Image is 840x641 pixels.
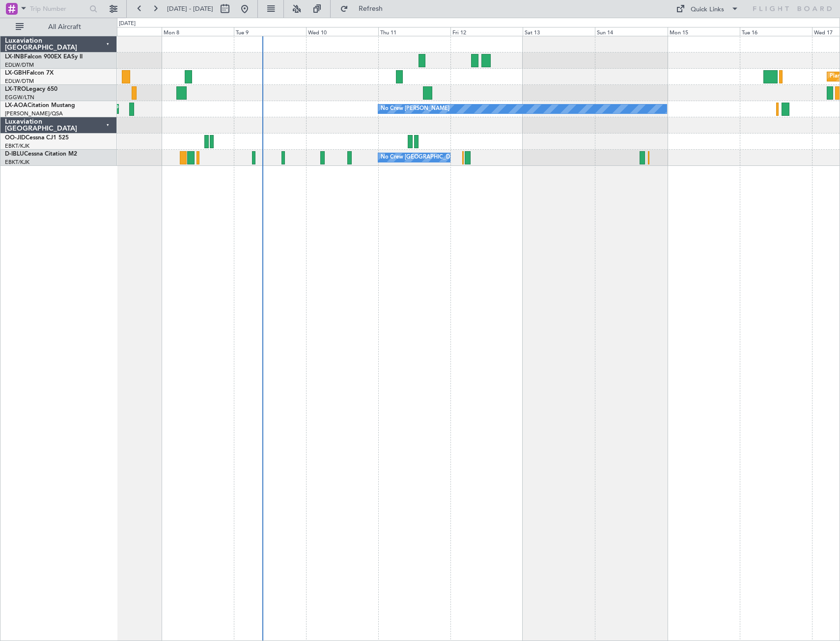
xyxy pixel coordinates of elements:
div: Sun 14 [595,27,667,36]
button: All Aircraft [11,19,107,35]
span: OO-JID [5,135,26,141]
button: Refresh [336,1,394,17]
div: Sun 7 [89,27,161,36]
button: Quick Links [671,1,744,17]
span: LX-INB [5,54,24,60]
span: Refresh [350,5,392,12]
div: [DATE] [119,20,136,28]
div: Sat 13 [523,27,595,36]
a: EDLW/DTM [5,61,34,69]
a: LX-TROLegacy 650 [5,86,57,92]
span: All Aircraft [26,24,104,30]
a: LX-GBHFalcon 7X [5,70,54,76]
div: No Crew [GEOGRAPHIC_DATA] ([GEOGRAPHIC_DATA] National) [381,150,545,165]
a: OO-JIDCessna CJ1 525 [5,135,69,141]
a: LX-AOACitation Mustang [5,103,75,108]
span: LX-TRO [5,86,26,92]
span: LX-AOA [5,103,28,108]
div: Tue 16 [740,27,812,36]
span: LX-GBH [5,70,27,76]
a: LX-INBFalcon 900EX EASy II [5,54,83,60]
div: Mon 8 [162,27,234,36]
a: EDLW/DTM [5,78,34,85]
div: No Crew [PERSON_NAME] [381,102,449,116]
span: D-IBLU [5,151,24,157]
div: Tue 9 [234,27,306,36]
div: Mon 15 [668,27,740,36]
div: Quick Links [691,5,724,15]
div: Wed 10 [306,27,378,36]
input: Trip Number [30,1,86,16]
a: D-IBLUCessna Citation M2 [5,151,77,157]
a: [PERSON_NAME]/QSA [5,110,63,117]
div: Thu 11 [378,27,450,36]
a: EGGW/LTN [5,94,34,101]
a: EBKT/KJK [5,142,29,150]
div: Fri 12 [450,27,523,36]
span: [DATE] - [DATE] [167,4,213,13]
a: EBKT/KJK [5,159,29,166]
